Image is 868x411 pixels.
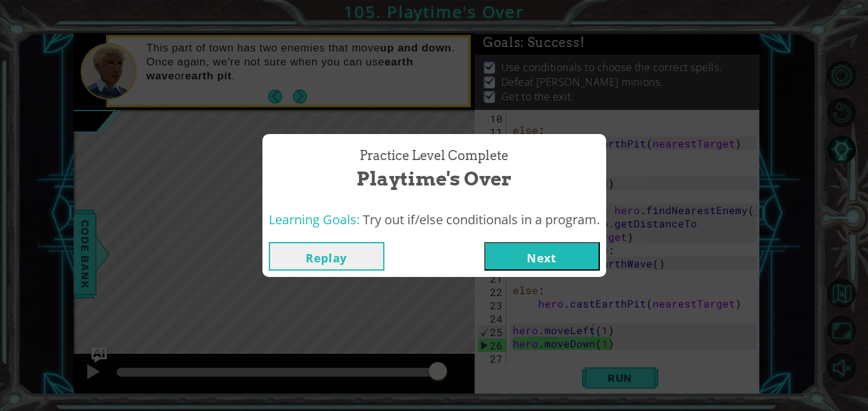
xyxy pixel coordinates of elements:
button: Replay [269,242,384,271]
span: Practice Level Complete [360,147,508,165]
span: Try out if/else conditionals in a program. [363,211,600,228]
span: Playtime's Over [356,165,512,192]
button: Next [484,242,600,271]
span: Learning Goals: [269,211,360,228]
